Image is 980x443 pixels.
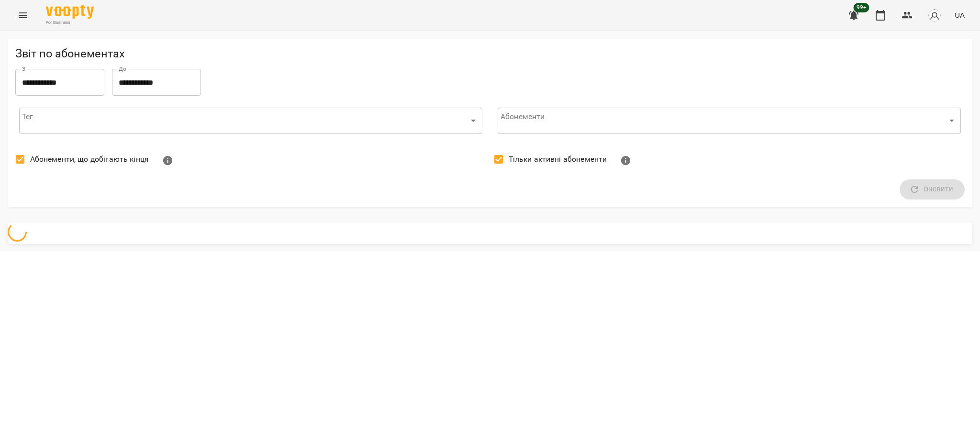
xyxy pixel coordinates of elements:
[11,4,34,27] button: Menu
[30,154,149,165] span: Абонементи, що добігають кінця
[951,6,969,24] button: UA
[19,107,482,134] div: ​
[46,20,94,26] span: For Business
[509,154,607,165] span: Тільки активні абонементи
[498,107,961,134] div: ​
[955,10,965,20] span: UA
[156,149,179,172] button: Показати абонементи з 3 або менше відвідуваннями або що закінчуються протягом 7 днів
[614,149,637,172] button: Показувати тільки абонементи з залишком занять або з відвідуваннями. Активні абонементи - це ті, ...
[928,9,941,22] img: avatar_s.png
[15,46,965,61] h5: Звіт по абонементах
[46,5,94,19] img: Voopty Logo
[854,3,869,12] span: 99+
